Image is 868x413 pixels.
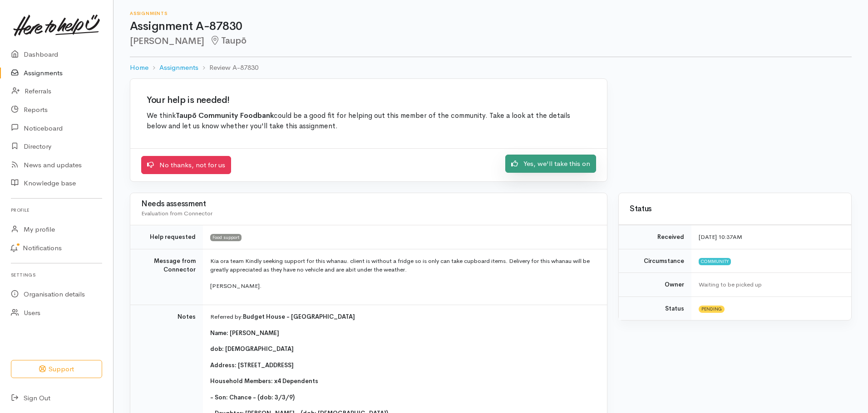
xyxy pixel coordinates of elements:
h6: Profile [11,204,102,216]
span: Address: [STREET_ADDRESS] [210,361,294,369]
h3: Needs assessment [141,200,596,209]
td: Received [619,225,691,249]
li: Review A-87830 [198,63,258,73]
h6: Settings [11,269,102,281]
a: Home [130,63,148,73]
p: Referred by: [210,312,596,321]
h1: Assignment A-87830 [130,20,852,33]
span: Taupō [210,35,247,46]
td: Status [619,296,691,320]
a: No thanks, not for us [141,156,231,175]
p: Kia ora team Kindly seeking support for this whanau. client is without a fridge so is only can ta... [210,257,596,274]
td: Circumstance [619,249,691,273]
span: Name: [PERSON_NAME] [210,329,279,337]
button: Support [11,360,102,379]
h3: Status [630,205,840,214]
p: We think could be a good fit for helping out this member of the community. Take a look at the det... [147,111,591,132]
span: Household Members: x4 Dependents [210,377,318,385]
td: Help requested [130,225,203,249]
span: dob: [DEMOGRAPHIC_DATA] [210,345,294,353]
div: Waiting to be picked up [699,280,840,289]
td: Message from Connector [130,249,203,305]
span: Community [699,258,731,265]
a: Assignments [159,63,198,73]
span: Food support [210,234,242,241]
nav: breadcrumb [130,57,852,78]
td: Owner [619,273,691,297]
a: Yes, we'll take this on [505,155,596,173]
span: Pending [699,306,725,313]
h2: Your help is needed! [147,95,591,105]
h6: Assignments [130,11,852,16]
h2: [PERSON_NAME] [130,36,852,46]
time: [DATE] 10:37AM [699,233,742,241]
span: - Son: Chance - (dob: 3/3/9) [210,394,295,401]
p: [PERSON_NAME]. [210,282,596,291]
span: Evaluation from Connector [141,209,212,217]
b: Taupō Community Foodbank [176,111,274,120]
span: Budget House - [GEOGRAPHIC_DATA] [243,313,355,321]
